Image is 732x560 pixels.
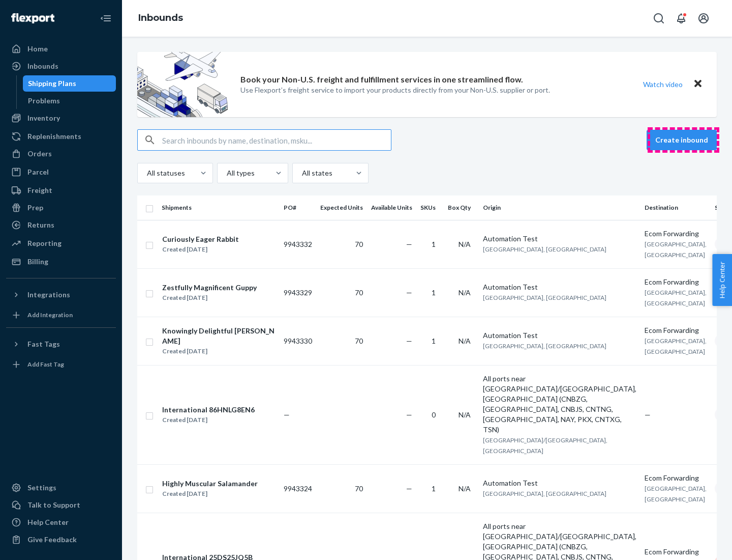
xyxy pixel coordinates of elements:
[483,330,636,341] div: Automation Test
[406,484,412,493] span: —
[671,8,691,29] button: Open notifications
[28,96,60,106] div: Problems
[23,75,116,92] a: Shipping Plans
[459,240,471,248] span: N/A
[483,436,607,455] span: [GEOGRAPHIC_DATA]/[GEOGRAPHIC_DATA], [GEOGRAPHIC_DATA]
[645,289,707,307] span: [GEOGRAPHIC_DATA], [GEOGRAPHIC_DATA]
[645,337,707,355] span: [GEOGRAPHIC_DATA], [GEOGRAPHIC_DATA]
[27,185,52,195] div: Freight
[280,464,316,513] td: 9943324
[645,547,707,557] div: Ecom Forwarding
[6,480,116,496] a: Settings
[432,484,436,493] span: 1
[459,410,471,419] span: N/A
[6,254,116,270] a: Billing
[636,77,689,92] button: Watch video
[27,500,80,510] div: Talk to Support
[432,288,436,297] span: 1
[6,182,116,199] a: Freight
[406,288,412,297] span: —
[645,277,707,287] div: Ecom Forwarding
[27,517,69,527] div: Help Center
[316,195,367,220] th: Expected Units
[284,410,290,419] span: —
[162,326,275,346] div: Knowingly Delightful [PERSON_NAME]
[226,168,227,178] input: All types
[27,535,77,545] div: Give Feedback
[27,131,81,142] div: Replenishments
[6,514,116,530] a: Help Center
[483,342,606,350] span: [GEOGRAPHIC_DATA], [GEOGRAPHIC_DATA]
[6,110,116,126] a: Inventory
[6,164,116,180] a: Parcel
[6,58,116,74] a: Inbounds
[27,290,70,300] div: Integrations
[459,484,471,493] span: N/A
[6,217,116,233] a: Returns
[162,283,257,293] div: Zestfully Magnificent Guppy
[162,489,258,499] div: Created [DATE]
[406,410,412,419] span: —
[645,229,707,239] div: Ecom Forwarding
[27,167,49,177] div: Parcel
[355,484,363,493] span: 70
[6,356,116,373] a: Add Fast Tag
[96,8,116,29] button: Close Navigation
[11,13,54,23] img: Flexport logo
[280,220,316,268] td: 9943332
[23,93,116,109] a: Problems
[647,130,717,150] button: Create inbound
[27,44,48,54] div: Home
[27,257,48,267] div: Billing
[712,254,732,306] button: Help Center
[27,483,56,493] div: Settings
[432,337,436,345] span: 1
[162,346,275,356] div: Created [DATE]
[280,195,316,220] th: PO#
[459,288,471,297] span: N/A
[280,268,316,317] td: 9943329
[162,234,239,244] div: Curiously Eager Rabbit
[27,360,64,369] div: Add Fast Tag
[416,195,444,220] th: SKUs
[146,168,147,178] input: All statuses
[6,336,116,352] button: Fast Tags
[240,85,550,95] p: Use Flexport’s freight service to import your products directly from your Non-U.S. supplier or port.
[483,234,636,244] div: Automation Test
[459,337,471,345] span: N/A
[640,195,711,220] th: Destination
[483,490,606,497] span: [GEOGRAPHIC_DATA], [GEOGRAPHIC_DATA]
[645,485,707,503] span: [GEOGRAPHIC_DATA], [GEOGRAPHIC_DATA]
[162,293,257,303] div: Created [DATE]
[483,478,636,488] div: Automation Test
[130,4,191,33] ol: breadcrumbs
[691,77,705,92] button: Close
[432,240,436,248] span: 1
[301,168,302,178] input: All states
[355,337,363,345] span: 70
[162,244,239,255] div: Created [DATE]
[162,415,255,425] div: Created [DATE]
[645,410,651,419] span: —
[6,128,116,145] a: Replenishments
[27,61,58,71] div: Inbounds
[406,240,412,248] span: —
[693,8,714,29] button: Open account menu
[240,74,523,86] p: Book your Non-U.S. freight and fulfillment services in one streamlined flow.
[367,195,416,220] th: Available Units
[27,203,43,213] div: Prep
[280,317,316,365] td: 9943330
[162,405,255,415] div: International 86HNLG8EN6
[483,245,606,253] span: [GEOGRAPHIC_DATA], [GEOGRAPHIC_DATA]
[645,325,707,335] div: Ecom Forwarding
[162,130,391,150] input: Search inbounds by name, destination, msku...
[6,146,116,162] a: Orders
[645,240,707,259] span: [GEOGRAPHIC_DATA], [GEOGRAPHIC_DATA]
[27,311,73,319] div: Add Integration
[444,195,479,220] th: Box Qty
[162,479,258,489] div: Highly Muscular Salamander
[6,41,116,57] a: Home
[6,531,116,548] button: Give Feedback
[27,113,60,123] div: Inventory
